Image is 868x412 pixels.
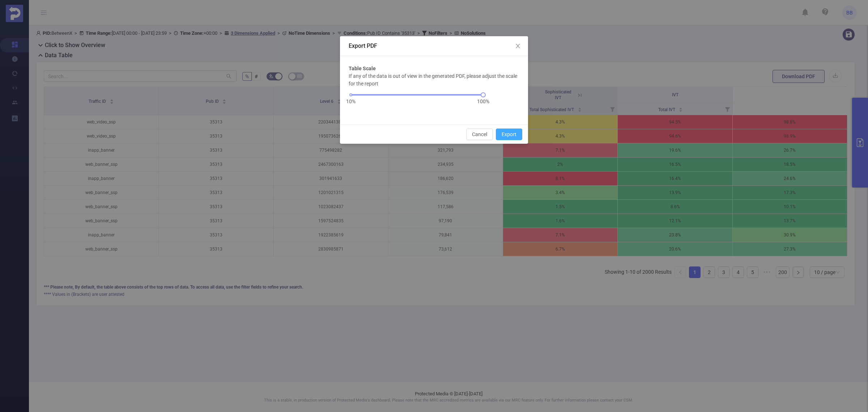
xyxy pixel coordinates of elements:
[466,129,493,140] button: Cancel
[496,129,522,140] button: Export
[346,98,356,105] span: 10%
[477,98,489,105] span: 100%
[349,72,519,88] p: If any of the data is out of view in the generated PDF, please adjust the scale for the report
[349,65,376,72] b: Table Scale
[515,43,521,49] i: icon: close
[349,42,519,50] div: Export PDF
[508,36,528,56] button: Close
